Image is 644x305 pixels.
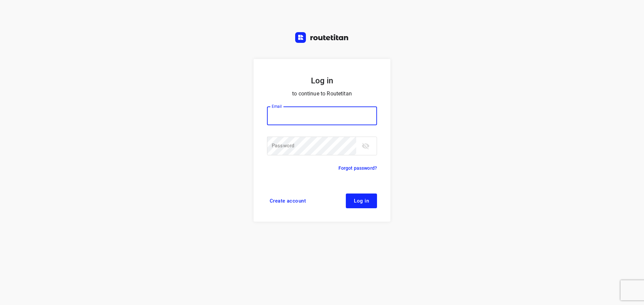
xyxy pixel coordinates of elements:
[346,194,377,208] button: Log in
[267,75,377,86] h5: Log in
[267,89,377,98] p: to continue to Routetitan
[270,198,306,204] span: Create account
[267,194,309,208] a: Create account
[354,198,369,204] span: Log in
[295,32,349,45] a: Routetitan
[359,139,372,153] button: toggle password visibility
[338,164,377,172] a: Forgot password?
[295,32,349,43] img: Routetitan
